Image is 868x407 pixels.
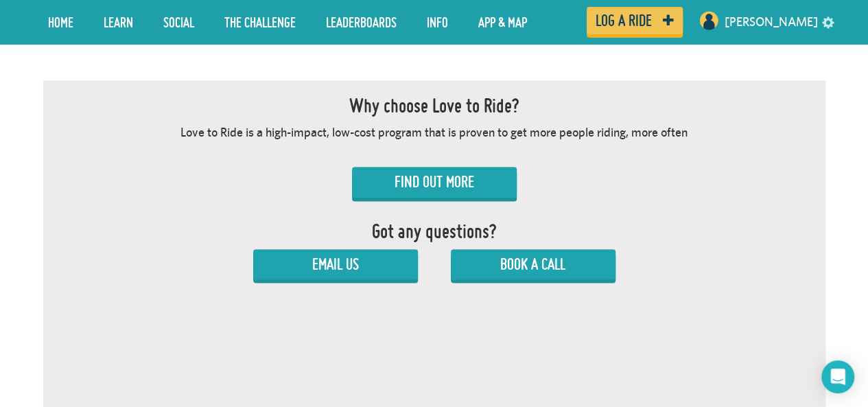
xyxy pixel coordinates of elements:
a: Info [417,5,458,39]
a: Leaderboards [316,5,407,39]
img: User profile image [698,10,720,32]
a: LEARN [93,5,143,39]
a: [PERSON_NAME] [725,5,818,38]
a: settings drop down toggle [822,15,834,28]
a: Find Out More [352,167,517,197]
a: Social [153,5,204,39]
h2: Got any questions? [372,220,497,242]
a: Book a Call [451,249,615,279]
a: App & Map [468,5,537,39]
a: Log a ride [587,7,683,34]
span: Log a ride [596,14,652,27]
h2: Why choose Love to Ride? [349,94,519,117]
p: Love to Ride is a high-impact, low-cost program that is proven to get more people riding, more often [180,124,688,141]
a: Home [38,5,84,39]
a: The Challenge [214,5,306,39]
a: Email Us [253,249,418,279]
div: Open Intercom Messenger [821,360,854,393]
